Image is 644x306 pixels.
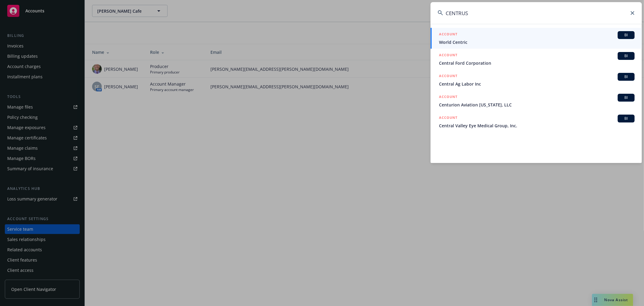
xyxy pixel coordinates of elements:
[439,60,635,66] span: Central Ford Corporation
[439,102,635,108] span: Centurion Aviation [US_STATE], LLC
[439,39,635,45] span: World Centric
[620,74,632,80] span: BI
[439,115,457,122] h5: ACCOUNT
[431,111,642,132] a: ACCOUNTBICentral Valley Eye Medical Group, Inc.
[439,73,457,80] h5: ACCOUNT
[439,122,635,129] span: Central Valley Eye Medical Group, Inc.
[431,2,642,24] input: Search...
[620,53,632,59] span: BI
[620,95,632,100] span: BI
[439,81,635,87] span: Central Ag Labor Inc
[431,49,642,70] a: ACCOUNTBICentral Ford Corporation
[439,31,457,38] h5: ACCOUNT
[431,70,642,90] a: ACCOUNTBICentral Ag Labor Inc
[431,90,642,111] a: ACCOUNTBICenturion Aviation [US_STATE], LLC
[439,94,457,101] h5: ACCOUNT
[620,32,632,38] span: BI
[439,52,457,59] h5: ACCOUNT
[431,28,642,49] a: ACCOUNTBIWorld Centric
[620,116,632,121] span: BI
